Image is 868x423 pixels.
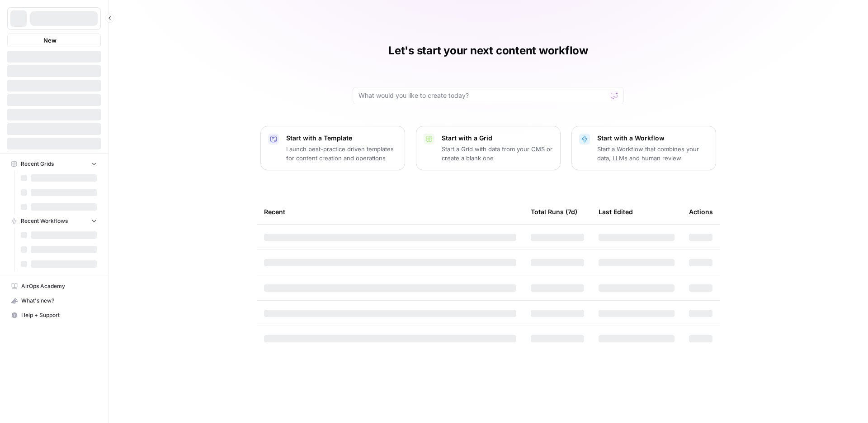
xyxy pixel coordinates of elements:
[286,144,397,163] p: Launch best-practice driven templates for content creation and operations
[597,134,708,143] p: Start with a Workflow
[260,126,405,170] button: Start with a TemplateLaunch best-practice driven templates for content creation and operations
[7,308,101,322] button: Help + Support
[442,144,553,163] p: Start a Grid with data from your CMS or create a blank one
[388,43,588,58] h1: Let's start your next content workflow
[531,199,577,224] div: Total Runs (7d)
[597,144,708,163] p: Start a Workflow that combines your data, LLMs and human review
[286,134,397,143] p: Start with a Template
[442,134,553,143] p: Start with a Grid
[599,199,633,224] div: Last Edited
[689,199,713,224] div: Actions
[416,126,561,170] button: Start with a GridStart a Grid with data from your CMS or create a blank one
[21,311,97,319] span: Help + Support
[21,217,68,225] span: Recent Workflows
[8,294,100,308] div: What's new?
[7,279,101,293] a: AirOps Academy
[43,36,57,45] span: New
[571,126,716,170] button: Start with a WorkflowStart a Workflow that combines your data, LLMs and human review
[359,91,607,100] input: What would you like to create today?
[7,157,101,171] button: Recent Grids
[7,34,101,47] button: New
[7,214,101,228] button: Recent Workflows
[7,293,101,308] button: What's new?
[264,199,516,224] div: Recent
[21,282,97,290] span: AirOps Academy
[21,160,54,168] span: Recent Grids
